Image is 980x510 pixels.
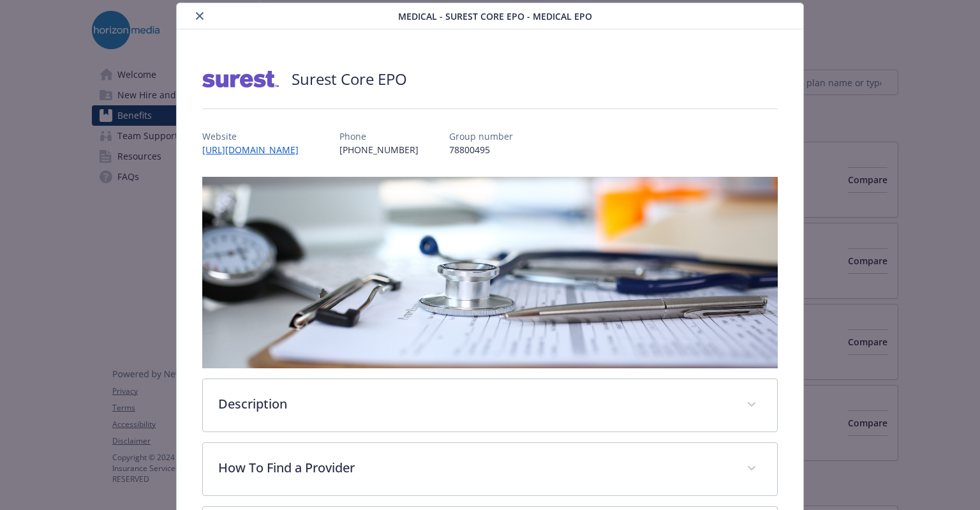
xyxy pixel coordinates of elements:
h2: Surest Core EPO [292,68,407,90]
p: Group number [449,130,513,143]
a: [URL][DOMAIN_NAME] [202,144,309,156]
span: Medical - Surest Core EPO - Medical EPO [398,10,592,23]
img: banner [202,177,777,368]
img: Surest [202,60,279,98]
div: Description [203,379,776,431]
div: How To Find a Provider [203,443,776,495]
p: How To Find a Provider [218,458,731,477]
p: Phone [339,130,419,143]
p: Website [202,130,309,143]
p: Description [218,394,731,414]
p: 78800495 [449,143,513,156]
button: close [192,8,207,24]
p: [PHONE_NUMBER] [339,143,419,156]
